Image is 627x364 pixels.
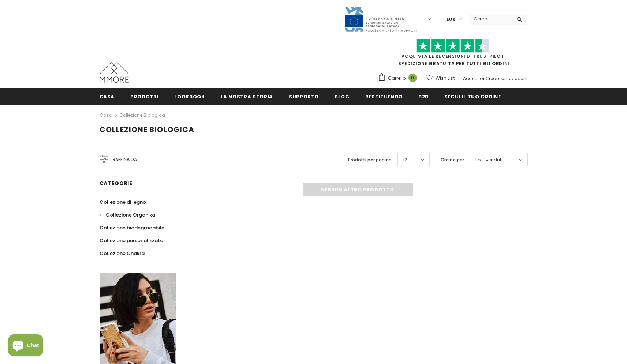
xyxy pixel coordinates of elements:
a: La nostra storia [221,88,273,105]
span: Segui il tuo ordine [444,93,501,100]
label: Prodotti per pagina [348,156,392,164]
span: EUR [447,16,455,23]
a: Lookbook [174,88,205,105]
img: Fidati di Pilot Stars [416,39,489,53]
a: Blog [335,88,350,105]
a: Javni Razpis [344,16,417,22]
span: Casa [100,93,115,100]
span: Carrello [388,75,406,82]
span: Raffina da [113,155,137,164]
a: Collezione biodegradabile [100,221,164,234]
span: Collezione biodegradabile [100,224,164,231]
span: Lookbook [174,93,205,100]
span: Collezione personalizzata [100,237,163,244]
a: Creare un account [485,75,528,82]
span: or [480,75,484,82]
inbox-online-store-chat: Shopify online store chat [6,334,45,358]
span: Prodotti [130,93,158,100]
span: Categorie [100,180,133,187]
span: Collezione di legno [100,199,146,206]
a: Prodotti [130,88,158,105]
a: Collezione Organika [100,209,155,221]
span: B2B [418,93,429,100]
a: Carrello 0 [378,73,421,84]
a: Casa [100,111,112,120]
a: Collezione personalizzata [100,234,163,247]
a: Accedi [463,75,479,82]
span: I più venduti [475,156,503,164]
a: Collezione biologica [119,112,165,118]
a: Restituendo [365,88,403,105]
a: Casa [100,88,115,105]
span: Collezione Chakra [100,250,145,257]
span: Blog [335,93,350,100]
span: Restituendo [365,93,403,100]
a: Collezione Chakra [100,247,145,260]
img: Javni Razpis [344,6,417,33]
span: 12 [403,156,407,164]
a: B2B [418,88,429,105]
label: Ordina per [441,156,464,164]
span: La nostra storia [221,93,273,100]
input: Search Site [469,14,511,24]
a: Segui il tuo ordine [444,88,501,105]
a: supporto [289,88,319,105]
a: Acquista le recensioni di TrustPilot [402,53,504,59]
span: SPEDIZIONE GRATUITA PER TUTTI GLI ORDINI [378,42,528,67]
img: Casi MMORE [100,62,129,83]
a: Wish List [426,72,455,85]
span: Collezione Organika [106,211,155,218]
span: 0 [408,74,417,82]
a: Collezione di legno [100,196,146,209]
span: Wish List [436,75,455,82]
span: Collezione biologica [100,124,194,135]
span: supporto [289,93,319,100]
